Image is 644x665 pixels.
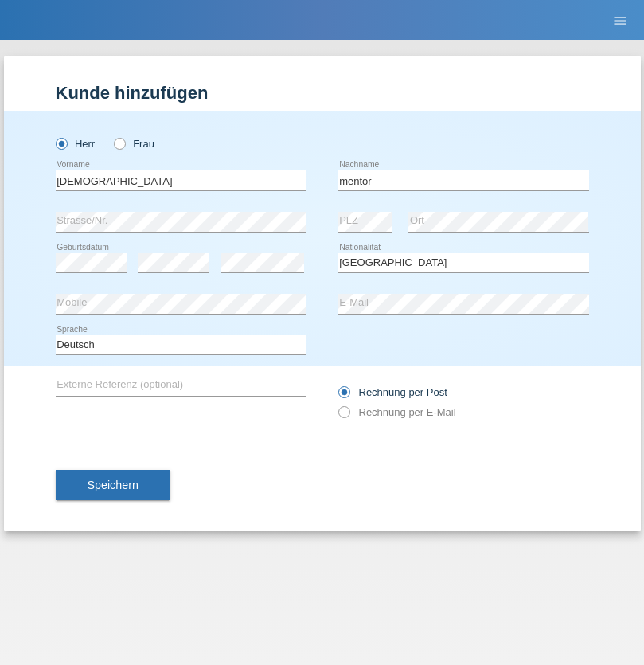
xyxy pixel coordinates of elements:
i: menu [612,13,628,29]
input: Herr [56,138,66,148]
label: Rechnung per E-Mail [338,406,456,418]
label: Frau [114,138,154,150]
input: Rechnung per Post [338,386,349,406]
button: Speichern [56,470,170,500]
span: Speichern [88,479,139,491]
label: Rechnung per Post [338,386,447,398]
a: menu [604,15,636,25]
input: Frau [114,138,124,148]
h1: Kunde hinzufügen [56,83,589,103]
label: Herr [56,138,96,150]
input: Rechnung per E-Mail [338,406,349,426]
